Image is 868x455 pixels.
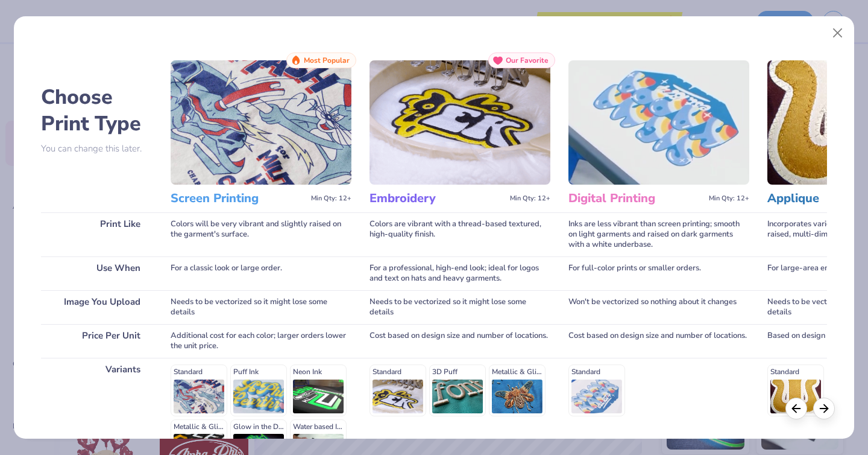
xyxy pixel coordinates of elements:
[370,256,550,290] div: For a professional, high-end look; ideal for logos and text on hats and heavy garments.
[41,290,153,324] div: Image You Upload
[506,56,549,65] span: Our Favorite
[370,324,550,358] div: Cost based on design size and number of locations.
[171,324,351,358] div: Additional cost for each color; larger orders lower the unit price.
[370,212,550,256] div: Colors are vibrant with a thread-based textured, high-quality finish.
[171,60,351,185] img: Screen Printing
[370,290,550,324] div: Needs to be vectorized so it might lose some details
[171,256,351,290] div: For a classic look or large order.
[41,256,153,290] div: Use When
[568,324,749,358] div: Cost based on design size and number of locations.
[568,60,749,185] img: Digital Printing
[568,191,704,206] h3: Digital Printing
[568,212,749,256] div: Inks are less vibrant than screen printing; smooth on light garments and raised on dark garments ...
[568,256,749,290] div: For full-color prints or smaller orders.
[171,212,351,256] div: Colors will be very vibrant and slightly raised on the garment's surface.
[41,144,153,154] p: You can change this later.
[709,194,749,203] span: Min Qty: 12+
[311,194,351,203] span: Min Qty: 12+
[568,290,749,324] div: Won't be vectorized so nothing about it changes
[171,191,306,206] h3: Screen Printing
[41,324,153,358] div: Price Per Unit
[41,84,153,137] h2: Choose Print Type
[370,191,505,206] h3: Embroidery
[171,290,351,324] div: Needs to be vectorized so it might lose some details
[510,194,550,203] span: Min Qty: 12+
[370,60,550,185] img: Embroidery
[826,22,849,45] button: Close
[304,56,350,65] span: Most Popular
[41,212,153,256] div: Print Like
